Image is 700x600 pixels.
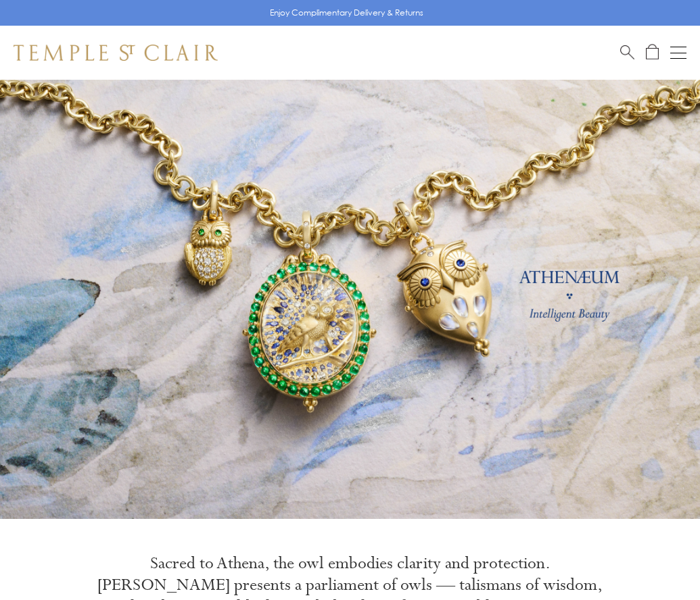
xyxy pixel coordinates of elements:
button: Open navigation [670,45,686,61]
p: Enjoy Complimentary Delivery & Returns [270,6,423,20]
a: Search [620,44,634,61]
img: Temple St. Clair [14,45,218,61]
a: Open Shopping Bag [646,44,659,61]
